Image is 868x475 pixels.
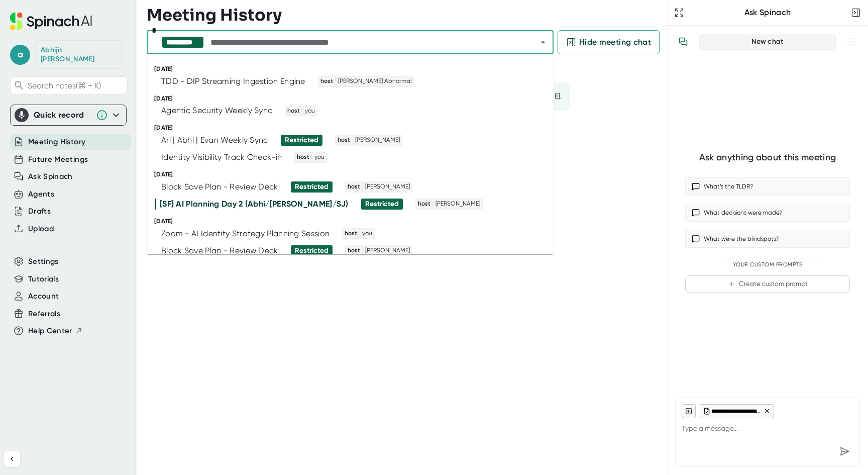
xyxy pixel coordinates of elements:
div: Agentic Security Weekly Sync [161,106,272,116]
button: Account [28,291,59,302]
div: Ask Spinach [686,8,849,18]
button: View conversation history [673,32,693,52]
div: Abhijit Bagri [41,46,116,63]
span: [PERSON_NAME] Abnormal [337,77,413,86]
div: Quick record [15,105,122,125]
div: Restricted [285,136,318,145]
div: Restricted [295,182,329,192]
button: Ask Spinach [28,171,73,182]
button: Close conversation sidebar [849,6,863,20]
div: [DATE] [154,95,554,103]
span: you [361,229,374,238]
div: Restricted [365,200,399,209]
div: Send message [835,442,853,460]
div: Your Custom Prompts [685,261,850,268]
button: Referrals [28,308,60,320]
span: [PERSON_NAME] [434,200,482,209]
div: Ari | Abhi | Evan Weekly Sync [161,135,268,145]
div: Block Save Plan - Review Deck [161,182,278,192]
button: Help Center [28,325,83,337]
button: Hide meeting chat [558,30,660,54]
div: TDD - DIP Streaming Ingestion Engine [161,76,305,86]
div: Zoom - AI Identity Strategy Planning Session [161,229,330,239]
button: What’s the TLDR? [685,177,850,196]
div: [DATE] [154,171,554,178]
span: host [343,229,359,238]
button: Settings [28,256,59,267]
span: host [336,136,352,145]
button: Tutorials [28,273,59,285]
span: host [416,200,432,209]
span: [PERSON_NAME] [364,182,411,192]
div: Quick record [34,110,91,120]
span: host [295,153,311,162]
div: Ask anything about this meeting [699,152,836,163]
span: you [303,107,316,116]
div: New chat [706,37,829,46]
div: [DATE] [154,124,554,132]
span: you [313,153,326,162]
h3: Meeting History [147,6,282,25]
div: Restricted [295,246,329,255]
span: Search notes (⌘ + K) [28,81,125,90]
button: Upload [28,223,54,235]
button: Future Meetings [28,154,88,165]
button: Close [536,35,550,49]
button: Drafts [28,206,51,217]
span: host [346,246,362,255]
span: a [10,45,30,65]
button: What were the blindspots? [685,230,850,248]
button: Agents [28,188,54,200]
div: [SF] AI Planning Day 2 (Abhi/[PERSON_NAME]/SJ) [160,199,349,209]
div: Identity Visibility Track Check-in [161,152,282,162]
div: [DATE] [154,65,554,73]
button: Create custom prompt [685,275,850,293]
span: host [346,182,362,192]
span: [PERSON_NAME] [354,136,401,145]
div: Block Save Plan - Review Deck [161,246,278,256]
span: Help Center [28,325,72,337]
span: host [319,77,335,86]
span: [PERSON_NAME] [364,246,411,255]
span: host [286,107,301,116]
span: Hide meeting chat [579,36,651,48]
button: Collapse sidebar [4,451,20,467]
div: [DATE] [154,218,554,225]
button: Meeting History [28,136,85,148]
button: Expand to Ask Spinach page [672,6,686,20]
button: What decisions were made? [685,204,850,222]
